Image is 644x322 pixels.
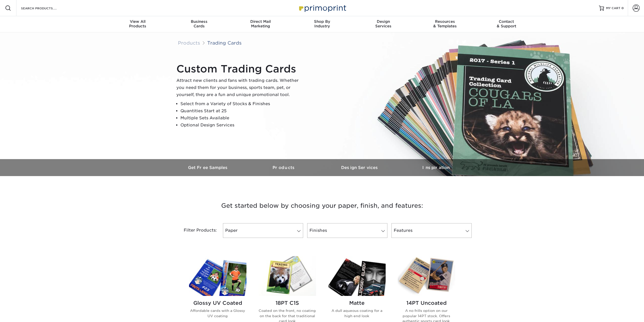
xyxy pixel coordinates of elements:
h3: Inspiration [398,165,474,170]
li: Optional Design Services [180,122,303,129]
a: DesignServices [353,16,414,32]
a: Shop ByIndustry [291,16,353,32]
p: Attract new clients and fans with trading cards. Whether you need them for your business, sports ... [176,77,303,98]
a: Paper [223,223,303,238]
h3: Design Services [322,165,398,170]
h3: Products [246,165,322,170]
p: Affordable cards with a Glossy UV coating [189,308,246,318]
h2: Matte [328,300,386,306]
span: View All [107,19,169,24]
span: Direct Mail [230,19,291,24]
a: Products [246,159,322,176]
div: Products [107,19,169,28]
a: BusinessCards [168,16,230,32]
img: Glossy UV Coated Trading Cards [189,256,246,296]
span: 0 [621,6,624,10]
p: A dull aqueous coating for a high end look [328,308,386,318]
a: Design Services [322,159,398,176]
img: Matte Trading Cards [328,256,386,296]
div: Filter Products: [170,223,221,238]
img: 14PT Uncoated Trading Cards [398,256,455,296]
img: 18PT C1S Trading Cards [259,256,316,296]
a: Features [391,223,472,238]
a: Get Free Samples [170,159,246,176]
div: & Support [476,19,537,28]
li: Quantities Start at 25 [180,107,303,115]
div: Cards [168,19,230,28]
a: Resources& Templates [414,16,476,32]
a: Finishes [307,223,387,238]
h1: Custom Trading Cards [176,63,303,75]
h2: Glossy UV Coated [189,300,246,306]
a: Contact& Support [476,16,537,32]
input: SEARCH PRODUCTS..... [20,5,70,11]
div: Industry [291,19,353,28]
span: Contact [476,19,537,24]
div: Marketing [230,19,291,28]
img: Primoprint [297,3,347,13]
a: View AllProducts [107,16,169,32]
li: Multiple Sets Available [180,115,303,122]
span: Design [353,19,414,24]
span: Shop By [291,19,353,24]
span: Business [168,19,230,24]
a: Inspiration [398,159,474,176]
span: MY CART [606,6,620,10]
a: Direct MailMarketing [230,16,291,32]
div: Services [353,19,414,28]
div: & Templates [414,19,476,28]
h3: Get Free Samples [170,165,246,170]
a: Products [178,40,200,46]
a: Trading Cards [207,40,242,46]
span: Resources [414,19,476,24]
li: Select from a Variety of Stocks & Finishes [180,100,303,107]
h3: Get started below by choosing your paper, finish, and features: [174,194,470,217]
h2: 18PT C1S [259,300,316,306]
h2: 14PT Uncoated [398,300,455,306]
